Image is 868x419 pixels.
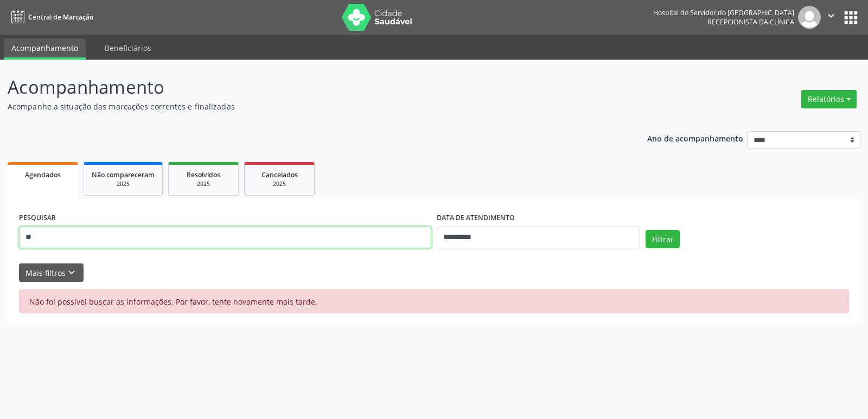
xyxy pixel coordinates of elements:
span: Resolvidos [187,170,220,179]
div: Não foi possível buscar as informações. Por favor, tente novamente mais tarde. [19,289,849,313]
a: Acompanhamento [4,38,86,60]
button: Relatórios [801,90,857,108]
span: Não compareceram [92,170,155,179]
a: Beneficiários [97,38,159,57]
div: Hospital do Servidor do [GEOGRAPHIC_DATA] [653,8,794,17]
button:  [821,6,841,29]
span: Cancelados [261,170,298,179]
div: 2025 [252,180,307,188]
img: img [798,6,821,29]
p: Acompanhe a situação das marcações correntes e finalizadas [8,101,604,112]
div: 2025 [92,180,155,188]
p: Ano de acompanhamento [647,131,743,145]
span: Agendados [25,170,61,179]
p: Acompanhamento [8,74,604,101]
button: apps [841,8,860,27]
label: PESQUISAR [19,210,56,227]
label: DATA DE ATENDIMENTO [437,210,515,227]
i:  [825,10,837,22]
div: 2025 [176,180,231,188]
button: Mais filtroskeyboard_arrow_down [19,263,84,282]
span: Recepcionista da clínica [707,17,794,27]
a: Central de Marcação [8,8,93,26]
span: Central de Marcação [28,12,93,22]
button: Filtrar [646,230,680,248]
i: keyboard_arrow_down [66,267,78,279]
